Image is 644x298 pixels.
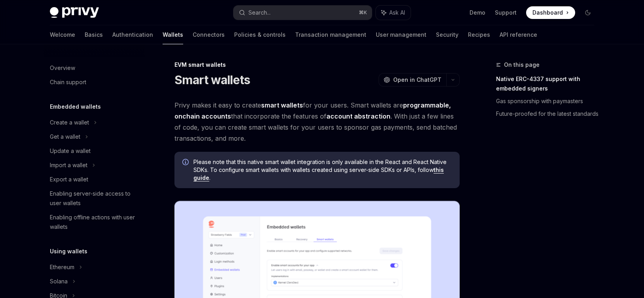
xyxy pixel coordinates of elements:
[326,112,390,121] a: account abstraction
[174,61,460,69] div: EVM smart wallets
[50,175,88,184] div: Export a wallet
[50,102,101,111] h5: Embedded wallets
[193,158,452,182] span: Please note that this native smart wallet integration is only available in the React and React Na...
[85,25,103,44] a: Basics
[495,9,517,17] a: Support
[44,75,145,89] a: Chain support
[174,100,460,144] span: Privy makes it easy to create for your users. Smart wallets are that incorporate the features of ...
[526,6,575,19] a: Dashboard
[44,144,145,158] a: Update a wallet
[50,160,87,170] div: Import a wallet
[50,262,74,272] div: Ethereum
[532,9,563,17] span: Dashboard
[44,187,145,210] a: Enabling server-side access to user wallets
[112,25,153,44] a: Authentication
[248,8,271,17] div: Search...
[470,9,485,17] a: Demo
[50,213,140,232] div: Enabling offline actions with user wallets
[44,61,145,75] a: Overview
[376,25,426,44] a: User management
[496,108,600,120] a: Future-proofed for the latest standards
[182,159,190,167] svg: Info
[436,25,458,44] a: Security
[233,6,372,20] button: Search...⌘K
[376,6,411,20] button: Ask AI
[50,63,75,73] div: Overview
[295,25,366,44] a: Transaction management
[581,6,594,19] button: Toggle dark mode
[50,132,80,141] div: Get a wallet
[468,25,490,44] a: Recipes
[500,25,537,44] a: API reference
[496,73,600,95] a: Native ERC-4337 support with embedded signers
[393,76,441,84] span: Open in ChatGPT
[193,25,225,44] a: Connectors
[50,118,89,127] div: Create a wallet
[174,73,250,87] h1: Smart wallets
[261,101,303,109] strong: smart wallets
[504,60,540,70] span: On this page
[44,210,145,234] a: Enabling offline actions with user wallets
[50,189,140,208] div: Enabling server-side access to user wallets
[50,25,75,44] a: Welcome
[44,172,145,187] a: Export a wallet
[50,77,86,87] div: Chain support
[379,73,446,87] button: Open in ChatGPT
[50,7,99,18] img: dark logo
[234,25,286,44] a: Policies & controls
[50,277,68,286] div: Solana
[50,146,91,156] div: Update a wallet
[163,25,183,44] a: Wallets
[50,247,87,256] h5: Using wallets
[496,95,600,108] a: Gas sponsorship with paymasters
[389,9,405,17] span: Ask AI
[359,9,367,16] span: ⌘ K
